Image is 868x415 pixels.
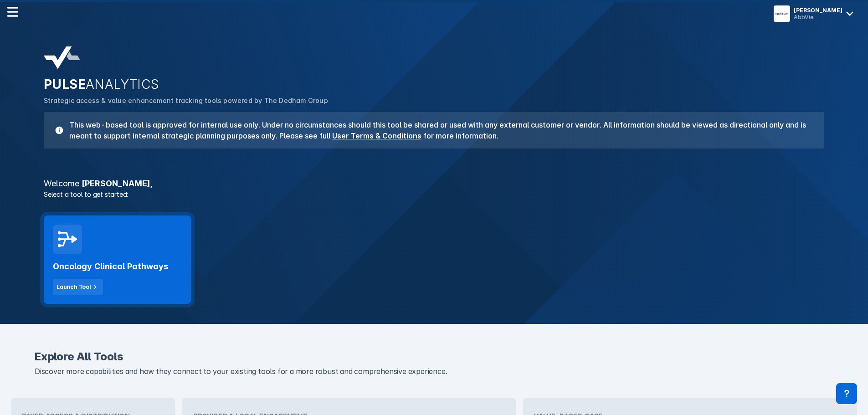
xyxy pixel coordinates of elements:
[836,383,857,404] div: Contact Support
[38,179,830,188] h3: [PERSON_NAME] ,
[64,119,813,141] h3: This web-based tool is approved for internal use only. Under no circumstances should this tool be...
[332,131,421,140] a: User Terms & Conditions
[53,261,168,272] h2: Oncology Clinical Pathways
[44,215,191,304] a: Oncology Clinical PathwaysLaunch Tool
[44,179,79,188] span: Welcome
[44,96,824,106] p: Strategic access & value enhancement tracking tools powered by The Dedham Group
[56,283,91,291] div: Launch Tool
[53,279,103,295] button: Launch Tool
[44,77,824,92] h2: PULSE
[776,7,788,20] img: menu button
[86,77,159,92] span: ANALYTICS
[44,46,80,69] img: pulse-analytics-logo
[794,14,842,20] div: AbbVie
[7,6,18,17] img: menu--horizontal.svg
[35,366,833,378] p: Discover more capabilities and how they connect to your existing tools for a more robust and comp...
[35,351,833,362] h2: Explore All Tools
[38,190,830,199] p: Select a tool to get started:
[794,7,842,14] div: [PERSON_NAME]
